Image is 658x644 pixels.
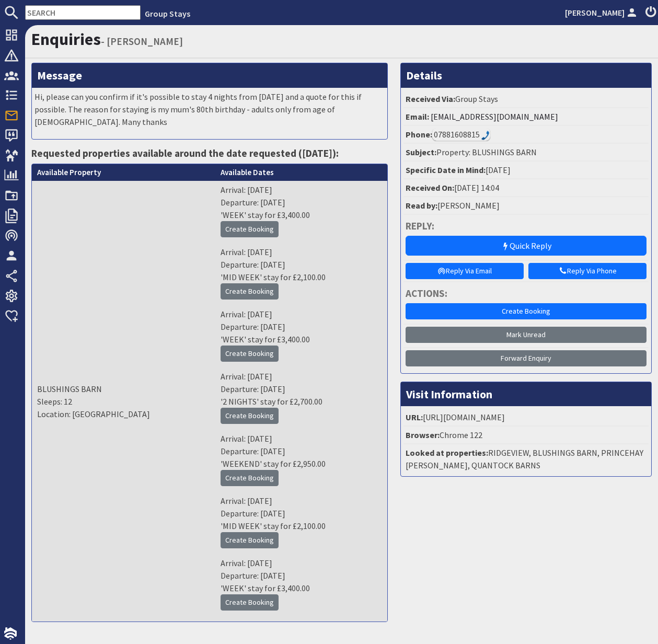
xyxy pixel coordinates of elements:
strong: Received Via: [406,94,455,104]
span: Departure: [DATE] [221,446,285,456]
h3: Message [32,63,387,87]
span: Arrival: [DATE] [221,371,272,382]
a: Reply Via Email [406,263,524,279]
li: Chrome 122 [403,427,649,444]
span: 'WEEK' stay for £3,400.00 [221,583,310,606]
span: Arrival: [DATE] [221,309,272,319]
span: 'WEEK' stay for £3,400.00 [221,334,310,358]
strong: Email: [406,111,429,122]
p: Hi, please can you confirm if it's possible to stay 4 nights from [DATE] and a quote for this if ... [34,90,385,128]
span: Arrival: [DATE] [221,433,272,444]
a: Enquiries [31,29,101,50]
h4: Actions: [406,287,647,300]
strong: Phone: [406,129,432,140]
li: Property: BLUSHINGS BARN [403,144,649,162]
span: 'MID WEEK' stay for £2,100.00 [221,272,326,295]
strong: Subject: [406,147,436,157]
li: [URL][DOMAIN_NAME] [403,409,649,427]
strong: Looked at properties: [406,447,488,458]
span: 'MID WEEK' stay for £2,100.00 [221,521,326,544]
span: Departure: [DATE] [221,197,285,208]
li: [DATE] 14:04 [403,179,649,197]
a: [EMAIL_ADDRESS][DOMAIN_NAME] [431,111,558,122]
span: 'WEEK' stay for £3,400.00 [221,210,310,233]
th: Available Dates [215,164,387,181]
span: Departure: [DATE] [221,259,285,270]
a: Create Booking [221,594,279,611]
strong: Received On: [406,182,454,193]
span: Arrival: [DATE] [221,496,272,506]
a: [PERSON_NAME] [565,6,639,19]
a: Reply Via Phone [528,263,647,279]
a: Mark Unread [406,327,647,343]
th: Available Property [32,164,215,181]
input: SEARCH [25,5,141,20]
h3: Details [401,63,651,87]
span: Arrival: [DATE] [221,185,272,195]
a: Create Booking [221,532,279,548]
span: Departure: [DATE] [221,321,285,332]
li: [DATE] [403,162,649,179]
div: Call: 07881608815 [432,128,490,141]
a: Create Booking [221,346,279,362]
span: Departure: [DATE] [221,570,285,581]
img: hfpfyWBK5wQHBAGPgDf9c6qAYOxxMAAAAASUVORK5CYII= [481,131,490,140]
a: Create Booking [221,470,279,486]
h4: Requested properties available around the date requested ([DATE]): [31,147,388,159]
small: - [PERSON_NAME] [101,35,183,48]
li: RIDGEVIEW, BLUSHINGS BARN, PRINCEHAY [PERSON_NAME], QUANTOCK BARNS [403,444,649,474]
strong: URL: [406,412,423,422]
strong: Specific Date in Mind: [406,165,486,175]
td: BLUSHINGS BARN Sleeps: 12 Location: [GEOGRAPHIC_DATA] [32,181,215,622]
li: Group Stays [403,90,649,108]
strong: Browser: [406,430,440,440]
span: Departure: [DATE] [221,384,285,394]
h3: Visit Information [401,382,651,406]
span: 'WEEKEND' stay for £2,950.00 [221,458,326,482]
h4: Reply: [406,220,647,232]
img: staytech_i_w-64f4e8e9ee0a9c174fd5317b4b171b261742d2d393467e5bdba4413f4f884c10.svg [4,627,17,640]
a: Forward Enquiry [406,350,647,366]
span: Arrival: [DATE] [221,247,272,257]
span: '2 NIGHTS' stay for £2,700.00 [221,396,322,420]
li: [PERSON_NAME] [403,197,649,215]
a: Create Booking [221,221,279,237]
a: Quick Reply [406,236,647,256]
a: Group Stays [145,8,190,19]
a: Create Booking [221,283,279,300]
a: Create Booking [221,408,279,424]
span: Arrival: [DATE] [221,558,272,568]
span: Departure: [DATE] [221,508,285,519]
strong: Read by: [406,200,437,211]
a: Create Booking [406,303,647,319]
